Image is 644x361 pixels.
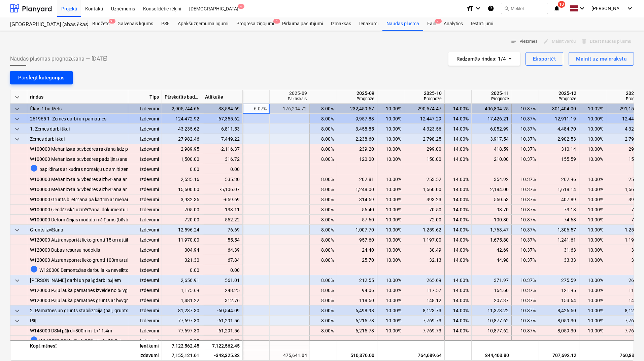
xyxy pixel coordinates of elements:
[162,255,202,265] div: 321.30
[609,104,643,114] div: 291,159.47
[582,104,603,114] div: 10.02%
[542,194,576,205] div: 407.89
[162,245,202,255] div: 304.94
[467,17,497,31] a: Iestatījumi
[440,17,467,31] a: Analytics
[27,90,128,104] div: rindas
[382,17,423,31] a: Naudas plūsma
[447,144,469,154] div: 14.00%
[30,174,308,184] span: W100000 Mehanizēta būvbedres aizbēršana ar esošo grunti, pēc betonēšanas un hidroizolācijas darbu...
[380,134,401,144] div: 10.00%
[407,96,442,101] div: Prognoze
[205,174,240,184] div: 535.30
[10,71,73,84] button: Pārslēgt kategorijas
[474,215,509,225] div: 100.80
[542,90,576,96] div: 2025-12
[128,174,162,184] div: Izdevumi
[157,17,174,31] a: PSF
[128,90,162,104] div: Tips
[162,164,202,174] div: 0.00
[447,205,469,215] div: 14.00%
[162,215,202,225] div: 720.00
[162,104,202,114] div: 2,905,744.66
[113,17,157,31] div: Galvenais līgums
[609,225,643,235] div: 1,259.62
[582,114,603,124] div: 10.00%
[542,104,576,114] div: 301,404.00
[272,104,307,114] div: 176,294.72
[30,184,345,194] span: W100000 Mehanizēta būvbedres aizbēršana ar tīro smilti vai malsmilti (100%), pēc betonēšanas un h...
[202,305,243,316] div: -60,544.09
[128,194,162,205] div: Izdevumi
[13,93,21,101] span: keyboard_arrow_down
[542,144,576,154] div: 310.14
[609,124,643,134] div: 4,323.56
[474,184,509,194] div: 2,184.00
[10,21,80,28] div: [GEOGRAPHIC_DATA] (abas ēkas - PRJ2002936 un PRJ2002937) 2601965
[340,174,374,184] div: 202.81
[340,96,374,101] div: Prognoze
[205,205,240,215] div: 133.11
[407,235,441,245] div: 1,197.00
[515,194,536,205] div: 10.37%
[162,336,202,346] div: 0.00
[128,340,162,350] div: Ienākumi
[447,114,469,124] div: 14.00%
[355,17,382,31] div: Ienākumi
[626,4,634,12] i: keyboard_arrow_down
[474,154,509,164] div: 210.00
[515,235,536,245] div: 10.37%
[447,104,469,114] div: 14.00%
[162,124,202,134] div: 43,235.62
[515,225,536,235] div: 10.37%
[447,235,469,245] div: 14.00%
[128,104,162,114] div: Izdevumi
[380,225,401,235] div: 10.00%
[128,114,162,124] div: Izdevumi
[128,164,162,174] div: Izdevumi
[448,52,520,66] button: Redzamās rindas:1/4
[162,144,202,154] div: 2,989.95
[205,215,240,225] div: -552.22
[13,226,21,234] span: keyboard_arrow_down
[474,205,509,215] div: 98.70
[340,235,374,245] div: 957.60
[162,225,202,235] div: 12,596.24
[30,144,159,154] span: W100000 Mehanizēta būvbedres rakšana līdz projekta atzīmei
[474,114,509,124] div: 17,426.21
[609,215,643,225] div: 72.00
[380,205,401,215] div: 10.00%
[474,194,509,205] div: 550.53
[508,36,540,47] button: Piezīmes
[272,90,307,96] div: 2025-09
[553,4,560,12] i: notifications
[380,174,401,184] div: 10.00%
[202,134,243,144] div: -7,449.22
[609,114,643,124] div: 12,447.29
[515,174,536,184] div: 10.37%
[30,134,65,144] span: Zemes darbi ēkai
[30,124,70,134] span: 1. Zemes darbi ēkai
[162,235,202,245] div: 11,970.00
[278,17,327,31] a: Pirkuma pasūtījumi
[128,350,162,360] div: Izdevumi
[542,134,576,144] div: 2,902.53
[128,124,162,134] div: Izdevumi
[162,114,202,124] div: 124,472.92
[13,307,21,315] span: keyboard_arrow_down
[526,52,563,66] button: Eksportēt
[582,184,603,194] div: 10.00%
[582,174,603,184] div: 10.00%
[30,154,277,164] span: W100000 Mehanizēta būvbedres padziļināšana izrokot būvniecībai nederīgo grunti un piebēršana ar t...
[162,350,202,360] div: 7,155,121.61
[162,205,202,215] div: 705.00
[162,305,202,316] div: 81,237.30
[30,164,38,172] span: Šo rindas vienību nevar prognozēt, pirms nav atjaunināts pārskatītais budžets
[273,19,280,24] span: 1
[18,73,65,82] div: Pārslēgt kategorijas
[313,194,334,205] div: 8.00%
[447,154,469,164] div: 14.00%
[407,225,441,235] div: 1,259.62
[128,154,162,164] div: Izdevumi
